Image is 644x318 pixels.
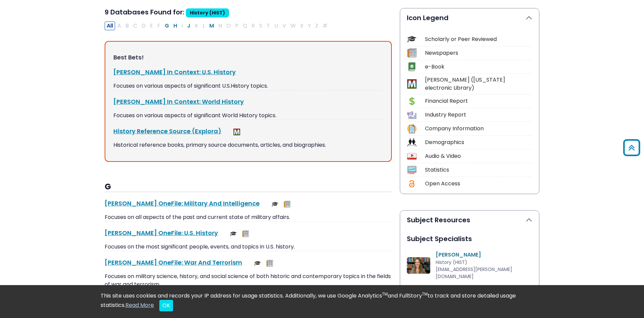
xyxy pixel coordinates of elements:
[113,111,383,120] p: Focuses on various aspects of significant World History topics.
[425,138,532,146] div: Demographics
[254,260,261,267] img: Scholarly or Peer Reviewed
[105,7,184,17] span: 9 Databases Found for:
[407,152,416,161] img: Icon Audio & Video
[113,54,383,61] h3: Best Bets!
[425,152,532,160] div: Audio & Video
[408,179,416,188] img: Icon Open Access
[105,229,218,237] a: [PERSON_NAME] OneFile: U.S. History
[101,292,543,311] div: This site uses cookies and records your IP address for usage statistics. Additionally, we use Goo...
[400,211,539,229] button: Subject Resources
[113,141,383,149] p: Historical reference books, primary source documents, articles, and biographies.
[284,201,290,208] img: Newspapers
[425,166,532,174] div: Statistics
[407,124,416,133] img: Icon Company Information
[105,272,392,288] p: Focuses on military science, history, and social science of both historic and contemporary topics...
[113,82,383,90] p: Focuses on various aspects of significant U.S.History topics.
[105,243,392,251] p: Focuses on the most significant people, events, and topics in U.S. history.
[407,166,416,175] img: Icon Statistics
[185,21,193,30] button: Filter Results J
[113,127,221,135] a: History Reference Source (Explora)
[621,142,642,153] a: Back to Top
[425,63,532,71] div: e-Book
[113,97,244,106] a: [PERSON_NAME] In Context: World History
[125,301,154,309] a: Read More
[407,79,416,88] img: Icon MeL (Michigan electronic Library)
[425,111,532,119] div: Industry Report
[425,76,532,92] div: [PERSON_NAME] ([US_STATE] electronic Library)
[407,97,416,106] img: Icon Financial Report
[400,8,539,27] button: Icon Legend
[425,97,532,105] div: Financial Report
[105,258,242,267] a: [PERSON_NAME] OneFile: War And Terrorism
[266,260,273,267] img: Newspapers
[425,180,532,188] div: Open Access
[407,48,416,57] img: Icon Newspapers
[207,21,216,30] button: Filter Results M
[407,138,416,147] img: Icon Demographics
[407,235,532,243] h2: Subject Specialists
[407,110,416,120] img: Icon Industry Report
[242,230,249,237] img: Newspapers
[186,8,229,17] span: History (HIST)
[425,35,532,43] div: Scholarly or Peer Reviewed
[105,213,392,221] p: Focuses on all aspects of the past and current state of military affairs.
[105,199,260,208] a: [PERSON_NAME] OneFile: Military And Intelligence
[407,257,430,274] img: Sarah Gray
[436,259,467,266] span: History (HIST)
[407,35,416,44] img: Icon Scholarly or Peer Reviewed
[382,291,388,297] sup: TM
[425,125,532,133] div: Company Information
[105,182,392,192] h3: G
[171,21,179,30] button: Filter Results H
[422,291,428,297] sup: TM
[163,21,171,30] button: Filter Results G
[105,21,115,30] button: All
[159,300,173,311] button: Close
[233,129,240,135] img: MeL (Michigan electronic Library)
[407,62,416,71] img: Icon e-Book
[436,266,512,280] span: [EMAIL_ADDRESS][PERSON_NAME][DOMAIN_NAME]
[436,251,481,259] a: [PERSON_NAME]
[113,68,236,76] a: [PERSON_NAME] In Context: U.S. History
[272,201,278,208] img: Scholarly or Peer Reviewed
[105,21,330,29] div: Alpha-list to filter by first letter of database name
[230,230,237,237] img: Scholarly or Peer Reviewed
[425,49,532,57] div: Newspapers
